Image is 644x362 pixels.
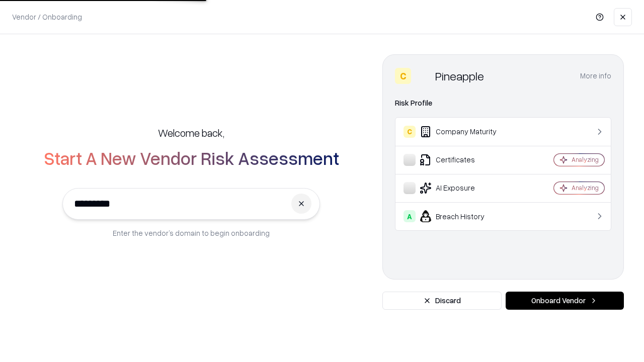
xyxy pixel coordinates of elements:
[404,210,416,222] div: A
[158,126,224,140] h5: Welcome back,
[113,228,270,238] p: Enter the vendor’s domain to begin onboarding
[435,68,484,84] div: Pineapple
[395,68,411,84] div: C
[415,68,431,84] img: Pineapple
[404,154,524,166] div: Certificates
[572,184,599,192] div: Analyzing
[395,97,611,109] div: Risk Profile
[12,12,82,22] p: Vendor / Onboarding
[44,148,339,168] h2: Start A New Vendor Risk Assessment
[572,155,599,164] div: Analyzing
[382,292,502,310] button: Discard
[506,292,624,310] button: Onboard Vendor
[404,210,524,222] div: Breach History
[404,126,524,138] div: Company Maturity
[404,126,416,138] div: C
[404,182,524,194] div: AI Exposure
[580,67,611,85] button: More info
